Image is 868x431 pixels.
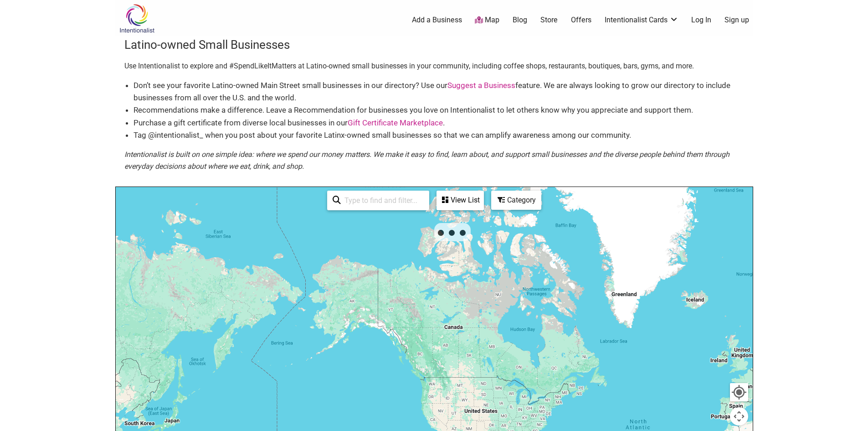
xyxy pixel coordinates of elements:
a: Gift Certificate Marketplace [348,118,443,127]
div: Filter by category [491,191,541,210]
a: Log In [691,15,711,25]
div: Category [492,192,540,209]
div: See a list of the visible businesses [437,191,484,210]
button: Map camera controls [730,407,748,426]
li: Recommendations make a difference. Leave a Recommendation for businesses you love on Intentionali... [134,104,744,116]
a: Offers [571,15,591,25]
em: Intentionalist is built on one simple idea: where we spend our money matters. We make it easy to ... [124,150,729,171]
a: Suggest a Business [447,81,515,90]
a: Add a Business [412,15,462,25]
a: Store [540,15,558,25]
div: Type to search and filter [327,191,429,210]
a: Map [475,15,499,26]
a: Blog [513,15,527,25]
div: View List [437,192,483,209]
input: Type to find and filter... [341,192,424,209]
button: Your Location [730,383,748,401]
li: Tag @intentionalist_ when you post about your favorite Latinx-owned small businesses so that we c... [134,129,744,141]
a: Intentionalist Cards [605,15,678,25]
a: Sign up [724,15,749,25]
h3: Latino-owned Small Businesses [124,36,744,53]
li: Don’t see your favorite Latino-owned Main Street small businesses in our directory? Use our featu... [134,79,744,104]
p: Use Intentionalist to explore and #SpendLikeItMatters at Latino-owned small businesses in your co... [124,60,744,72]
img: Intentionalist [115,4,159,33]
li: Purchase a gift certificate from diverse local businesses in our . [134,117,744,129]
